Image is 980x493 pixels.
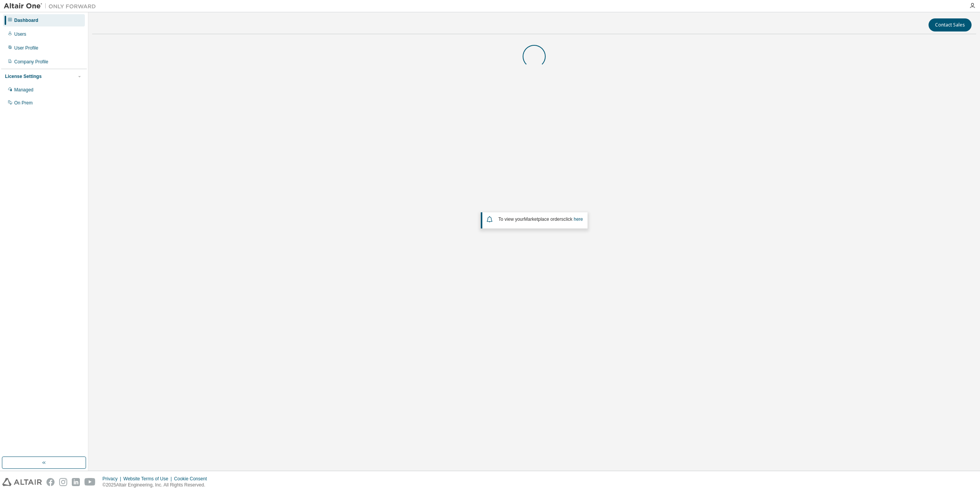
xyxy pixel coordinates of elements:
div: Cookie Consent [174,476,211,482]
img: altair_logo.svg [2,478,42,486]
div: Dashboard [14,17,38,23]
div: User Profile [14,45,38,51]
div: Company Profile [14,59,48,65]
a: here [574,217,583,222]
img: linkedin.svg [72,478,80,486]
div: Privacy [103,476,123,482]
div: License Settings [5,73,41,79]
p: © 2025 Altair Engineering, Inc. All Rights Reserved. [103,482,212,488]
img: instagram.svg [59,478,67,486]
div: On Prem [14,100,33,106]
div: Users [14,31,26,37]
img: Altair One [4,2,100,10]
div: Managed [14,87,33,93]
img: youtube.svg [84,478,96,486]
img: facebook.svg [46,478,55,486]
div: Website Terms of Use [123,476,174,482]
span: To view your click [498,217,583,222]
button: Contact Sales [929,18,972,31]
em: Marketplace orders [524,217,564,222]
